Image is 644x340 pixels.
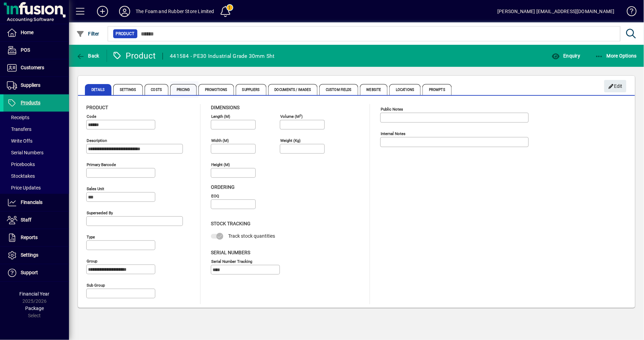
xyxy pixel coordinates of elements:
span: Back [76,53,99,59]
button: More Options [593,50,639,62]
span: Documents / Images [268,84,318,95]
span: Products [21,100,40,105]
div: The Foam and Rubber Store Limited [136,6,214,17]
span: Locations [389,84,421,95]
mat-label: Sub group [87,283,105,288]
span: Customers [21,65,44,70]
div: [PERSON_NAME] [EMAIL_ADDRESS][DOMAIN_NAME] [498,6,615,17]
span: Website [360,84,388,95]
span: Product [116,30,135,37]
a: Support [3,264,69,281]
a: Serial Numbers [3,147,69,158]
div: 441584 - PE30 Industrial Grade 30mm Sht [170,51,275,62]
a: Settings [3,247,69,264]
span: Product [86,105,108,110]
a: Write Offs [3,135,69,147]
span: Enquiry [552,53,580,59]
span: Write Offs [7,138,32,144]
a: POS [3,42,69,59]
a: Financials [3,194,69,211]
span: Edit [608,81,623,92]
span: Financial Year [20,291,50,297]
a: Transfers [3,123,69,135]
mat-label: Height (m) [211,162,230,167]
span: Settings [21,252,38,258]
mat-label: Group [87,259,97,264]
a: Customers [3,59,69,76]
span: Custom Fields [319,84,358,95]
mat-label: Serial Number tracking [211,259,252,264]
button: Add [91,5,114,18]
span: Serial Numbers [211,250,250,255]
span: POS [21,47,30,53]
sup: 3 [300,113,301,117]
app-page-header-button: Back [69,50,107,62]
mat-label: Public Notes [381,107,403,112]
span: Filter [76,31,99,37]
span: Package [25,306,44,311]
a: Pricebooks [3,158,69,170]
button: Edit [604,80,626,92]
a: Staff [3,212,69,229]
span: Reports [21,235,38,240]
span: Receipts [7,115,29,120]
mat-label: Primary barcode [87,162,116,167]
span: Settings [113,84,143,95]
span: Costs [145,84,169,95]
a: Home [3,24,69,41]
button: Profile [114,5,136,18]
span: Suppliers [21,82,40,88]
span: Suppliers [236,84,266,95]
span: More Options [595,53,637,59]
span: Track stock quantities [228,233,275,239]
mat-label: Internal Notes [381,131,406,136]
span: Dimensions [211,105,240,110]
span: Pricebooks [7,162,35,167]
span: Stock Tracking [211,221,251,226]
span: Serial Numbers [7,150,43,155]
span: Transfers [7,126,31,132]
span: Details [85,84,111,95]
mat-label: Length (m) [211,114,230,119]
span: Staff [21,217,31,223]
a: Receipts [3,112,69,123]
mat-label: EOQ [211,194,219,198]
mat-label: Volume (m ) [280,114,303,119]
div: Product [112,50,156,61]
span: Price Updates [7,185,41,190]
mat-label: Type [87,235,95,239]
mat-label: Width (m) [211,138,229,143]
mat-label: Superseded by [87,210,113,215]
a: Reports [3,229,69,246]
span: Promotions [198,84,234,95]
mat-label: Weight (Kg) [280,138,301,143]
a: Knowledge Base [622,1,635,24]
button: Back [75,50,101,62]
mat-label: Code [87,114,96,119]
a: Price Updates [3,182,69,194]
a: Suppliers [3,77,69,94]
button: Filter [75,28,101,40]
span: Ordering [211,184,235,190]
span: Prompts [422,84,452,95]
mat-label: Description [87,138,107,143]
span: Home [21,30,33,35]
mat-label: Sales unit [87,186,104,191]
span: Financials [21,199,42,205]
span: Stocktakes [7,173,35,179]
span: Support [21,270,38,275]
a: Stocktakes [3,170,69,182]
button: Enquiry [550,50,582,62]
span: Pricing [170,84,197,95]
